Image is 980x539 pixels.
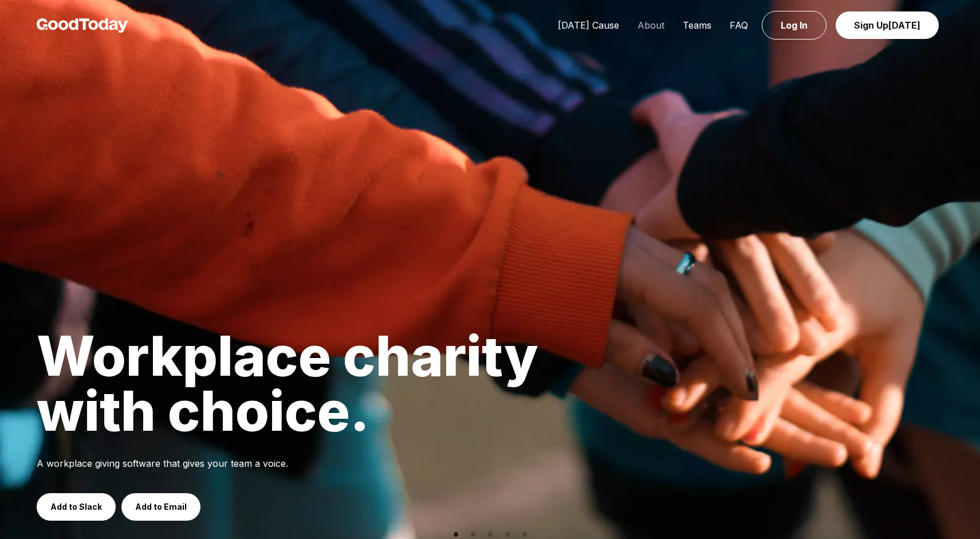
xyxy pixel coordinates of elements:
a: FAQ [721,19,757,31]
h1: Workplace charity with choice. [37,328,943,438]
span: [DATE] [888,19,920,31]
p: A workplace giving software that gives your team a voice. [37,457,943,470]
a: Teams [674,19,721,31]
a: Log In [762,11,826,40]
a: About [628,19,674,31]
a: Add to Slack [37,493,116,521]
img: GoodToday [37,18,128,33]
a: [DATE] Cause [549,19,628,31]
a: Sign Up[DATE] [836,11,939,39]
a: Add to Email [121,493,200,521]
